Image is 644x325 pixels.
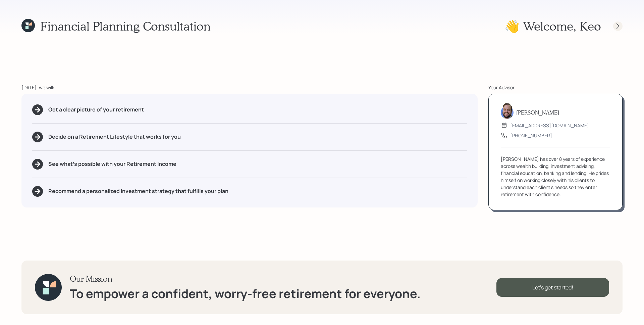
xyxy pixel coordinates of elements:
h5: Recommend a personalized investment strategy that fulfills your plan [48,188,228,194]
img: james-distasi-headshot.png [501,103,514,119]
h1: 👋 Welcome , Keo [504,19,601,33]
h5: Get a clear picture of your retirement [48,106,144,113]
h1: Financial Planning Consultation [40,19,211,33]
h3: Our Mission [70,274,421,284]
h5: See what's possible with your Retirement Income [48,161,176,167]
h1: To empower a confident, worry-free retirement for everyone. [70,286,421,301]
h5: Decide on a Retirement Lifestyle that works for you [48,134,181,140]
div: [EMAIL_ADDRESS][DOMAIN_NAME] [510,122,589,129]
div: Your Advisor [488,84,623,91]
div: [PHONE_NUMBER] [510,132,552,139]
div: [PERSON_NAME] has over 8 years of experience across wealth building, investment advising, financi... [501,155,610,198]
div: Let's get started! [496,278,609,297]
div: [DATE], we will: [21,84,478,91]
h5: [PERSON_NAME] [516,109,559,115]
